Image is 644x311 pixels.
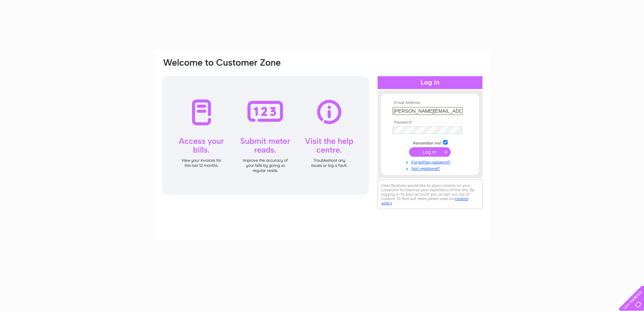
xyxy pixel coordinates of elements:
[391,101,469,105] th: Email Address:
[381,196,469,205] a: cookies policy
[392,165,469,171] a: Not registered?
[378,180,482,209] div: Clear Business would like to place cookies on your computer to improve your experience of the sit...
[391,120,469,125] th: Password:
[392,158,469,165] a: Forgotten password?
[409,147,451,157] input: Submit
[391,139,469,146] td: Remember me?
